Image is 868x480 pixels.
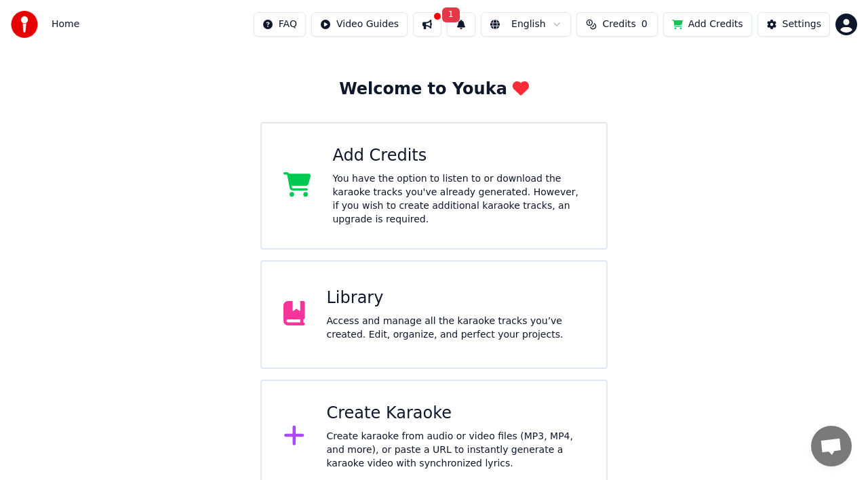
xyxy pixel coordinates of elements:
button: Settings [757,12,830,37]
span: 0 [642,18,648,31]
button: 1 [447,12,475,37]
div: Create karaoke from audio or video files (MP3, MP4, and more), or paste a URL to instantly genera... [327,430,585,471]
div: Welcome to Youka [339,79,529,100]
div: Library [327,287,585,309]
nav: breadcrumb [52,18,79,31]
img: youka [11,11,38,38]
button: Credits0 [576,12,658,37]
button: FAQ [254,12,306,37]
button: Video Guides [311,12,408,37]
div: Settings [783,18,821,31]
div: Create Karaoke [327,403,585,424]
div: Add Credits [333,145,585,167]
div: You have the option to listen to or download the karaoke tracks you've already generated. However... [333,172,585,226]
div: Open chat [811,426,852,466]
span: 1 [442,7,460,22]
span: Credits [602,18,635,31]
div: Access and manage all the karaoke tracks you’ve created. Edit, organize, and perfect your projects. [327,315,585,342]
button: Add Credits [663,12,752,37]
span: Home [52,18,79,31]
